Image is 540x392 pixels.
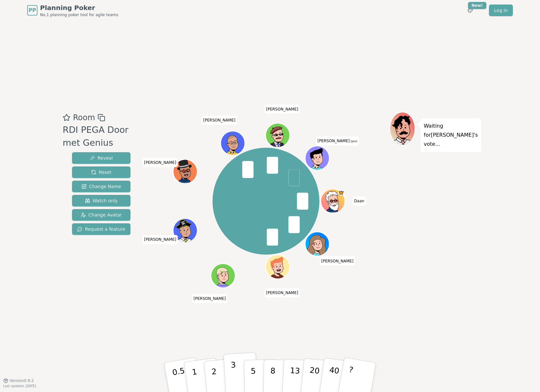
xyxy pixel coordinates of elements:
div: RDI PEGA Door met Genius [63,123,142,150]
span: Click to change your name [265,105,300,114]
button: New! [464,5,476,16]
span: Click to change your name [320,257,355,266]
span: Change Avatar [81,212,122,218]
span: (you) [350,140,358,143]
span: Click to change your name [352,196,366,206]
button: Change Avatar [72,209,130,221]
div: New! [468,2,486,9]
button: Add as favourite [63,112,70,123]
span: Request a feature [77,226,125,232]
span: Planning Poker [40,3,118,12]
span: Click to change your name [316,137,359,146]
span: Click to change your name [202,116,237,125]
button: Reset [72,166,130,178]
button: Request a feature [72,223,130,235]
span: Change Name [81,183,121,190]
span: Last updated: [DATE] [3,384,36,388]
button: Reveal [72,152,130,164]
span: Reveal [90,155,113,161]
button: Version0.9.2 [3,378,34,383]
span: Click to change your name [142,235,178,244]
button: Change Name [72,181,130,192]
button: Click to change your avatar [306,147,328,169]
span: Watch only [85,197,118,204]
a: PPPlanning PokerNo.1 planning poker tool for agile teams [27,3,118,17]
span: Click to change your name [142,158,178,167]
span: PP [28,6,36,14]
button: Watch only [72,195,130,207]
span: Version 0.9.2 [10,378,34,383]
a: Log in [489,5,513,16]
span: Click to change your name [192,294,227,303]
span: No.1 planning poker tool for agile teams [40,12,118,17]
span: Reset [91,169,111,175]
span: Click to change your name [265,288,300,297]
span: Room [73,112,95,123]
span: Daan is the host [338,190,344,196]
p: Waiting for [PERSON_NAME] 's vote... [424,122,478,149]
